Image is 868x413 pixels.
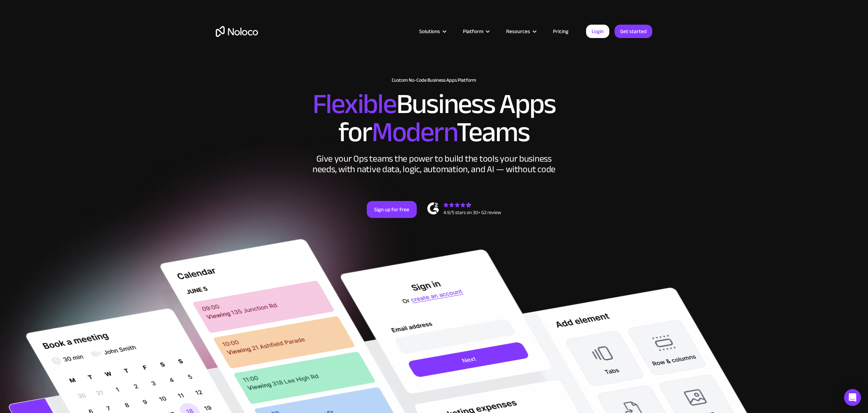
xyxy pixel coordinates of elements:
[311,154,557,175] div: Give your Ops teams the power to build the tools your business needs, with native data, logic, au...
[497,27,544,36] div: Resources
[313,78,396,130] span: Flexible
[419,27,440,36] div: Solutions
[367,201,417,218] a: Sign up for free
[410,27,454,36] div: Solutions
[586,25,609,38] a: Login
[216,26,258,37] a: home
[844,389,861,406] div: Open Intercom Messenger
[615,25,652,38] a: Get started
[216,90,652,146] h2: Business Apps for Teams
[372,106,457,158] span: Modern
[454,27,497,36] div: Platform
[463,27,483,36] div: Platform
[216,77,652,83] h1: Custom No-Code Business Apps Platform
[506,27,530,36] div: Resources
[544,27,577,36] a: Pricing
